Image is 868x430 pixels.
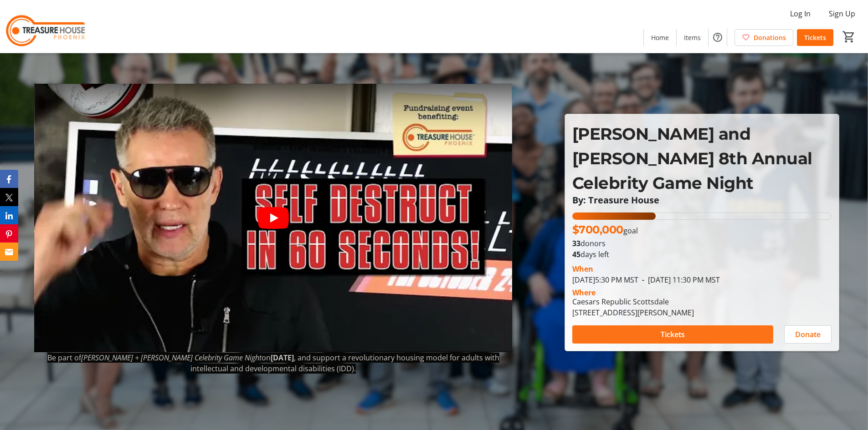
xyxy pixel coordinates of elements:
[190,353,499,374] span: , and support a revolutionary housing model for adults with intellectual and developmental disabi...
[661,329,685,340] span: Tickets
[684,33,701,42] span: Items
[47,353,81,363] span: Be part of
[644,29,676,46] a: Home
[572,325,773,344] button: Tickets
[572,249,832,260] p: days left
[572,249,580,259] span: 45
[572,212,832,220] div: 32.19320571428572% of fundraising goal reached
[572,263,593,274] div: When
[572,307,694,318] div: [STREET_ADDRESS][PERSON_NAME]
[572,275,638,285] span: [DATE] 5:30 PM MST
[709,28,727,46] button: Help
[572,238,832,249] p: donors
[651,33,669,42] span: Home
[822,6,863,21] button: Sign Up
[790,8,811,19] span: Log In
[572,121,832,195] p: [PERSON_NAME] and [PERSON_NAME] 8th Annual Celebrity Game Night
[795,329,821,340] span: Donate
[784,325,832,344] button: Donate
[572,296,694,307] div: Caesars Republic Scottsdale
[783,6,818,21] button: Log In
[81,353,262,363] em: [PERSON_NAME] + [PERSON_NAME] Celebrity Game Night
[804,33,826,42] span: Tickets
[829,8,855,19] span: Sign Up
[5,4,87,49] img: Treasure House's Logo
[572,195,832,205] p: By: Treasure House
[638,275,720,285] span: [DATE] 11:30 PM MST
[572,289,596,296] div: Where
[271,353,294,363] strong: [DATE]
[262,353,271,363] span: on
[797,29,833,46] a: Tickets
[258,207,289,229] button: Play video
[638,275,648,285] span: -
[572,222,638,238] p: goal
[572,238,580,248] b: 33
[841,29,857,45] button: Cart
[734,29,793,46] a: Donations
[572,223,623,236] span: $700,000
[754,33,786,42] span: Donations
[677,29,708,46] a: Items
